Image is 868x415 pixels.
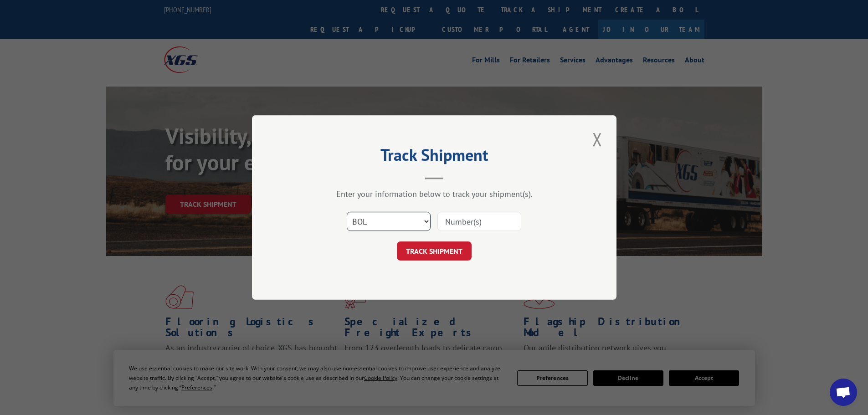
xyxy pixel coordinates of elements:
div: Enter your information below to track your shipment(s). [298,189,571,199]
button: Close modal [590,127,605,152]
a: Open chat [830,379,857,406]
input: Number(s) [437,212,521,231]
h2: Track Shipment [298,149,571,166]
button: TRACK SHIPMENT [397,241,472,261]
